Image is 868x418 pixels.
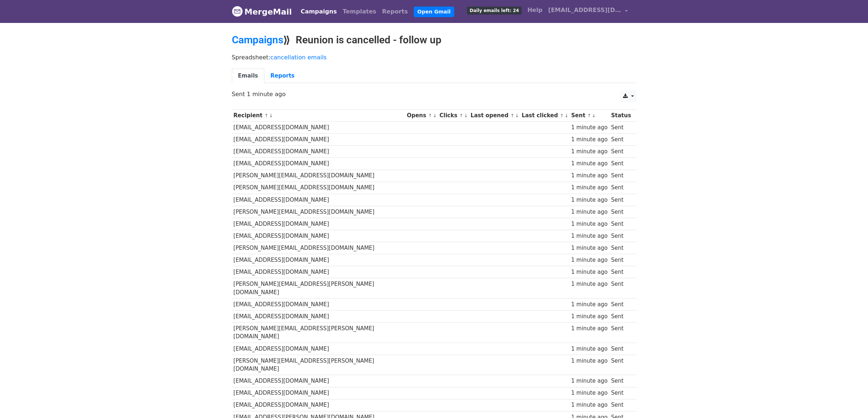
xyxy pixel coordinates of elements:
div: 1 minute ago [571,312,608,321]
a: ↓ [515,113,519,118]
span: Daily emails left: 24 [467,7,521,15]
td: Sent [609,254,632,266]
a: ↓ [269,113,273,118]
td: Sent [609,399,632,411]
td: Sent [609,311,632,323]
a: ↑ [428,113,432,118]
td: Sent [609,230,632,242]
a: ↓ [564,113,568,118]
div: 1 minute ago [571,232,608,240]
a: Templates [340,4,379,19]
a: ↓ [433,113,437,118]
a: [EMAIL_ADDRESS][DOMAIN_NAME] [545,3,631,20]
th: Last opened [469,110,520,122]
div: 1 minute ago [571,280,608,288]
td: [EMAIL_ADDRESS][DOMAIN_NAME] [232,266,405,278]
td: [EMAIL_ADDRESS][DOMAIN_NAME] [232,194,405,206]
a: MergeMail [232,4,292,19]
td: [PERSON_NAME][EMAIL_ADDRESS][DOMAIN_NAME] [232,242,405,254]
div: 1 minute ago [571,147,608,156]
div: 1 minute ago [571,401,608,409]
td: Sent [609,242,632,254]
td: Sent [609,182,632,194]
td: [EMAIL_ADDRESS][DOMAIN_NAME] [232,375,405,387]
td: [EMAIL_ADDRESS][DOMAIN_NAME] [232,254,405,266]
td: [EMAIL_ADDRESS][DOMAIN_NAME] [232,218,405,230]
span: [EMAIL_ADDRESS][DOMAIN_NAME] [548,6,621,15]
td: [EMAIL_ADDRESS][DOMAIN_NAME] [232,387,405,399]
td: Sent [609,158,632,170]
td: Sent [609,122,632,134]
div: 1 minute ago [571,184,608,192]
td: [EMAIL_ADDRESS][DOMAIN_NAME] [232,343,405,355]
td: [EMAIL_ADDRESS][DOMAIN_NAME] [232,230,405,242]
div: 1 minute ago [571,208,608,216]
div: 1 minute ago [571,300,608,309]
div: 1 minute ago [571,256,608,264]
p: Spreadsheet: [232,54,637,61]
td: Sent [609,170,632,182]
a: Campaigns [232,34,283,46]
a: Emails [232,68,264,83]
td: Sent [609,194,632,206]
a: ↑ [560,113,564,118]
div: 1 minute ago [571,244,608,252]
a: ↓ [464,113,468,118]
h2: ⟫ Reunion is cancelled - follow up [232,34,637,46]
td: Sent [609,323,632,343]
td: [PERSON_NAME][EMAIL_ADDRESS][DOMAIN_NAME] [232,182,405,194]
th: Clicks [438,110,469,122]
td: Sent [609,343,632,355]
th: Opens [405,110,438,122]
td: [EMAIL_ADDRESS][DOMAIN_NAME] [232,134,405,146]
a: Open Gmail [414,7,454,17]
a: ↑ [587,113,591,118]
td: [PERSON_NAME][EMAIL_ADDRESS][DOMAIN_NAME] [232,170,405,182]
div: 1 minute ago [571,196,608,204]
td: Sent [609,206,632,218]
td: Sent [609,387,632,399]
td: [EMAIL_ADDRESS][DOMAIN_NAME] [232,311,405,323]
a: Reports [379,4,411,19]
td: Sent [609,266,632,278]
a: Daily emails left: 24 [464,3,524,17]
a: Campaigns [298,4,340,19]
div: 1 minute ago [571,357,608,365]
td: [PERSON_NAME][EMAIL_ADDRESS][PERSON_NAME][DOMAIN_NAME] [232,355,405,375]
a: ↓ [592,113,596,118]
td: [EMAIL_ADDRESS][DOMAIN_NAME] [232,399,405,411]
div: 1 minute ago [571,123,608,132]
td: Sent [609,218,632,230]
td: [EMAIL_ADDRESS][DOMAIN_NAME] [232,122,405,134]
a: Help [525,3,545,17]
td: [EMAIL_ADDRESS][DOMAIN_NAME] [232,158,405,170]
td: Sent [609,134,632,146]
td: Sent [609,355,632,375]
th: Last clicked [520,110,569,122]
td: [EMAIL_ADDRESS][DOMAIN_NAME] [232,299,405,311]
img: MergeMail logo [232,6,243,17]
a: ↑ [510,113,514,118]
a: cancellation emails [270,54,327,61]
div: 1 minute ago [571,268,608,276]
div: 1 minute ago [571,377,608,385]
div: 1 minute ago [571,324,608,333]
td: Sent [609,278,632,299]
th: Status [609,110,632,122]
td: [PERSON_NAME][EMAIL_ADDRESS][DOMAIN_NAME] [232,206,405,218]
th: Recipient [232,110,405,122]
div: 1 minute ago [571,171,608,180]
div: 1 minute ago [571,345,608,353]
th: Sent [569,110,609,122]
td: Sent [609,299,632,311]
td: Sent [609,146,632,158]
p: Sent 1 minute ago [232,90,637,98]
div: 1 minute ago [571,220,608,228]
div: 1 minute ago [571,159,608,168]
td: [EMAIL_ADDRESS][DOMAIN_NAME] [232,146,405,158]
td: [PERSON_NAME][EMAIL_ADDRESS][PERSON_NAME][DOMAIN_NAME] [232,323,405,343]
div: 1 minute ago [571,389,608,397]
td: Sent [609,375,632,387]
a: ↑ [459,113,463,118]
div: 1 minute ago [571,135,608,144]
